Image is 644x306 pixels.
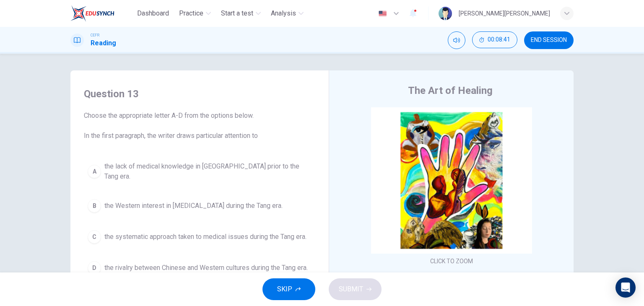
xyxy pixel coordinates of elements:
button: END SESSION [524,31,574,49]
a: EduSynch logo [70,5,134,22]
span: Dashboard [137,8,169,18]
img: Profile picture [439,7,452,20]
div: B [88,199,101,213]
span: the rivalry between Chinese and Western cultures during the Tang era. [104,263,308,273]
h1: Reading [91,38,116,48]
div: [PERSON_NAME][PERSON_NAME] [459,8,550,18]
span: the lack of medical knowledge in [GEOGRAPHIC_DATA] prior to the Tang era. [104,161,312,182]
span: END SESSION [531,37,567,44]
span: Choose the appropriate letter A-D from the options below. In the first paragraph, the writer draw... [84,111,315,141]
span: the systematic approach taken to medical issues during the Tang era. [104,232,306,242]
button: Athe lack of medical knowledge in [GEOGRAPHIC_DATA] prior to the Tang era. [84,158,315,185]
div: Hide [472,31,517,49]
h4: Question 13 [84,87,315,101]
button: Cthe systematic approach taken to medical issues during the Tang era. [84,226,315,247]
button: Dthe rivalry between Chinese and Western cultures during the Tang era. [84,257,315,278]
span: the Western interest in [MEDICAL_DATA] during the Tang era. [104,201,283,211]
button: 00:08:41 [472,31,517,48]
span: SKIP [277,283,292,295]
span: 00:08:41 [488,36,510,43]
button: Practice [176,6,214,21]
img: EduSynch logo [70,5,114,22]
button: Start a test [218,6,264,21]
span: Start a test [221,8,253,18]
button: Analysis [267,6,307,21]
button: Bthe Western interest in [MEDICAL_DATA] during the Tang era. [84,195,315,216]
span: CEFR [91,32,99,38]
span: Analysis [271,8,296,18]
h4: The Art of Healing [408,84,493,97]
div: C [88,230,101,244]
div: A [88,165,101,178]
div: Mute [448,31,465,49]
span: Practice [179,8,203,18]
img: en [377,10,388,17]
div: D [88,261,101,275]
div: Open Intercom Messenger [615,277,636,298]
button: Dashboard [134,6,172,21]
button: SKIP [262,278,315,300]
